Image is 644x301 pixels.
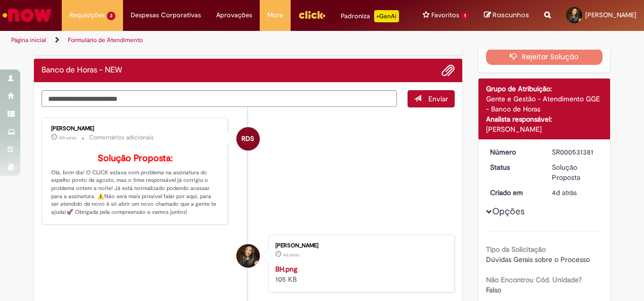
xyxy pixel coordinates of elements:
img: click_logo_yellow_360x200.png [298,7,326,22]
button: Rejeitar Solução [486,49,603,65]
div: SR000531381 [552,147,599,157]
div: Analista responsável: [486,114,603,124]
span: 1 [461,12,469,20]
p: +GenAi [374,10,399,22]
span: 4d atrás [552,188,577,197]
div: [PERSON_NAME] [275,243,444,249]
div: 105 KB [275,264,444,284]
span: Falso [486,285,501,294]
textarea: Digite sua mensagem aqui... [42,90,397,107]
button: Adicionar anexos [441,64,455,77]
span: Favoritos [431,10,459,20]
dt: Status [482,162,545,172]
a: Página inicial [11,36,46,44]
time: 25/08/2025 14:43:48 [552,188,577,197]
span: More [267,10,283,20]
ul: Trilhas de página [8,31,422,50]
img: ServiceNow [1,5,53,25]
span: Despesas Corporativas [131,10,201,20]
div: Mariana Silva Suares [236,244,260,268]
div: Raquel De Souza [236,127,260,150]
span: 4d atrás [283,252,299,258]
b: Tipo da Solicitação [486,245,546,254]
div: [PERSON_NAME] [486,124,603,134]
span: Enviar [428,94,448,103]
span: 12h atrás [59,135,76,141]
time: 28/08/2025 10:22:36 [59,135,76,141]
span: RDS [241,127,254,151]
span: 3 [107,12,115,20]
dt: Número [482,147,545,157]
dt: Criado em [482,187,545,198]
b: Não Encontrou Cód. Unidade? [486,275,582,284]
a: Rascunhos [484,11,529,20]
span: Requisições [69,10,105,20]
span: Rascunhos [493,10,529,20]
span: [PERSON_NAME] [585,11,636,19]
div: Padroniza [341,10,399,22]
time: 25/08/2025 14:43:44 [283,252,299,258]
div: Solução Proposta [552,162,599,182]
small: Comentários adicionais [89,133,154,142]
div: 25/08/2025 14:43:48 [552,187,599,198]
div: Grupo de Atribuição: [486,84,603,94]
b: Solução Proposta: [98,153,173,164]
a: BH.png [275,265,297,274]
span: Aprovações [216,10,252,20]
h2: Banco de Horas - NEW Histórico de tíquete [42,66,122,75]
div: Gente e Gestão - Atendimento GGE - Banco de Horas [486,94,603,114]
button: Enviar [408,90,455,107]
div: [PERSON_NAME] [51,126,220,132]
a: Formulário de Atendimento [68,36,143,44]
span: Dúvidas Gerais sobre o Processo [486,255,590,264]
p: Olá, bom dia! O CLICK estava com problema na assinatura do espelho ponto de agosto, mas o time re... [51,154,220,216]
